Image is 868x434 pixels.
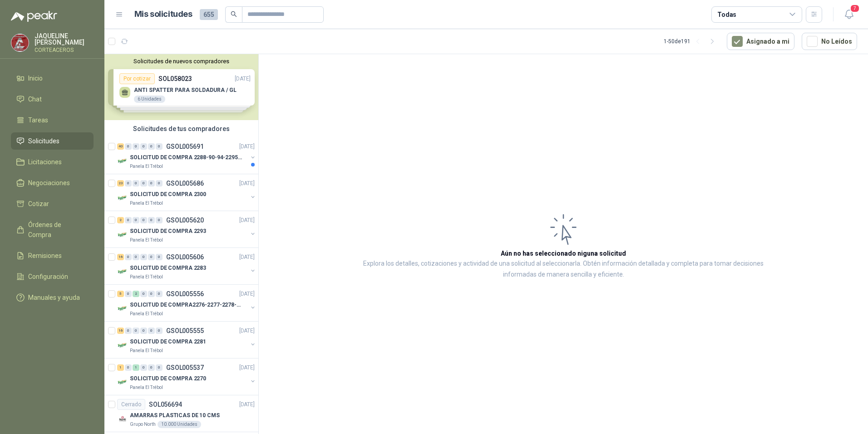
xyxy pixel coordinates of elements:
div: 0 [156,217,163,223]
p: [DATE] [239,179,255,188]
div: 0 [125,364,132,371]
p: Panela El Trébol [130,273,163,281]
p: JAQUELINE [PERSON_NAME] [35,33,94,45]
a: Manuales y ayuda [11,289,94,306]
a: Solicitudes [11,132,94,150]
p: Panela El Trébol [130,200,163,207]
p: GSOL005686 [166,180,204,187]
img: Company Logo [117,266,128,277]
span: Solicitudes [28,136,59,146]
p: Panela El Trébol [130,163,163,170]
div: 0 [140,217,147,223]
a: Licitaciones [11,153,94,171]
div: 0 [148,143,155,150]
p: [DATE] [239,327,255,335]
div: 0 [148,180,155,187]
p: GSOL005555 [166,328,204,334]
a: 2 0 0 0 0 0 GSOL005620[DATE] Company LogoSOLICITUD DE COMPRA 2293Panela El Trébol [117,215,256,244]
div: 0 [133,217,139,223]
div: 0 [133,254,139,260]
div: 2 [117,217,124,223]
p: [DATE] [239,363,255,372]
a: 23 0 0 0 0 0 GSOL005686[DATE] Company LogoSOLICITUD DE COMPRA 2300Panela El Trébol [117,178,256,207]
p: SOLICITUD DE COMPRA 2288-90-94-2295-96-2301-02-04 [130,153,243,162]
a: Chat [11,91,94,108]
a: 40 0 0 0 0 0 GSOL005691[DATE] Company LogoSOLICITUD DE COMPRA 2288-90-94-2295-96-2301-02-04Panela... [117,141,256,170]
span: Cotizar [28,199,49,209]
div: 0 [148,328,155,334]
span: Tareas [28,115,48,125]
button: No Leídos [802,33,857,50]
a: Cotizar [11,195,94,212]
div: 5 [117,291,124,297]
span: Negociaciones [28,178,70,188]
div: 1 [133,364,139,371]
div: 1 - 50 de 191 [664,34,720,49]
p: SOLICITUD DE COMPRA 2283 [130,264,206,273]
div: 0 [156,143,163,150]
img: Company Logo [117,340,128,351]
button: Asignado a mi [727,33,794,50]
div: 40 [117,143,124,150]
div: 16 [117,254,124,260]
p: GSOL005606 [166,254,204,260]
a: Remisiones [11,247,94,264]
div: 1 [117,364,124,371]
span: Licitaciones [28,157,62,167]
div: 0 [148,254,155,260]
div: 2 [133,291,139,297]
span: 7 [850,4,860,13]
div: 0 [140,180,147,187]
div: 10.000 Unidades [158,421,201,428]
img: Company Logo [117,229,128,240]
div: 0 [140,254,147,260]
span: search [231,11,237,17]
img: Company Logo [117,192,128,203]
div: 0 [156,291,163,297]
p: SOLICITUD DE COMPRA 2281 [130,338,206,346]
div: 0 [125,291,132,297]
button: Solicitudes de nuevos compradores [108,58,255,65]
p: GSOL005691 [166,143,204,150]
a: 16 0 0 0 0 0 GSOL005606[DATE] Company LogoSOLICITUD DE COMPRA 2283Panela El Trébol [117,252,256,281]
p: GSOL005537 [166,364,204,371]
p: Panela El Trébol [130,347,163,354]
p: Panela El Trébol [130,310,163,318]
span: Manuales y ayuda [28,293,80,303]
p: [DATE] [239,253,255,262]
p: [DATE] [239,290,255,298]
div: 0 [148,291,155,297]
img: Logo peakr [11,11,57,22]
a: Tareas [11,111,94,129]
a: 16 0 0 0 0 0 GSOL005555[DATE] Company LogoSOLICITUD DE COMPRA 2281Panela El Trébol [117,325,256,354]
div: 0 [140,143,147,150]
p: Panela El Trébol [130,237,163,244]
p: SOLICITUD DE COMPRA 2293 [130,227,206,236]
p: CORTEACEROS [35,47,94,53]
div: 0 [140,291,147,297]
p: Panela El Trébol [130,384,163,391]
a: Configuración [11,268,94,285]
button: 7 [841,6,857,23]
div: 0 [140,364,147,371]
img: Company Logo [117,156,128,167]
p: AMARRAS PLASTICAS DE 10 CMS [130,411,220,420]
img: Company Logo [117,377,128,388]
div: 0 [125,328,132,334]
span: 655 [200,9,218,20]
div: 0 [133,180,139,187]
a: Inicio [11,70,94,87]
div: 0 [148,217,155,223]
div: 0 [125,217,132,223]
div: 0 [125,180,132,187]
div: 0 [125,143,132,150]
p: SOLICITUD DE COMPRA 2300 [130,190,206,199]
p: [DATE] [239,142,255,151]
p: SOL056694 [149,401,182,408]
div: 0 [125,254,132,260]
div: Todas [717,10,736,20]
p: [DATE] [239,216,255,225]
p: GSOL005620 [166,217,204,223]
div: 0 [156,364,163,371]
a: 5 0 2 0 0 0 GSOL005556[DATE] Company LogoSOLICITUD DE COMPRA2276-2277-2278-2284-2285-Panela El Tr... [117,288,256,318]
